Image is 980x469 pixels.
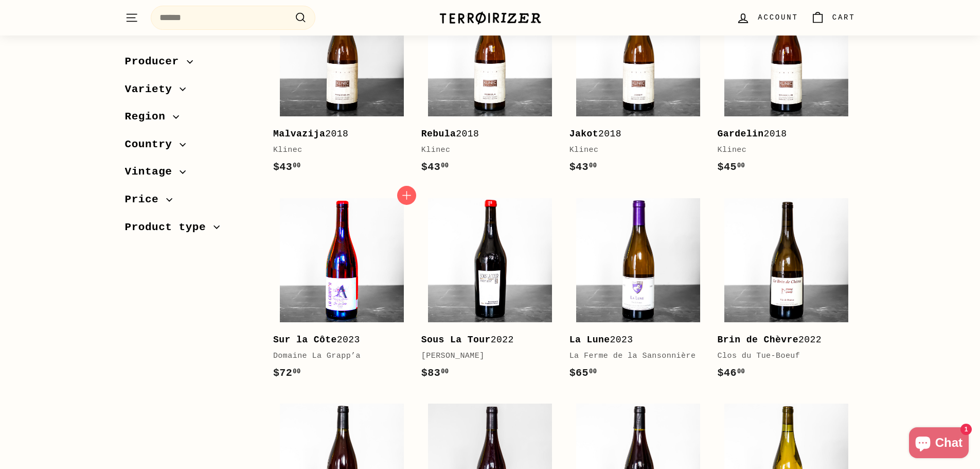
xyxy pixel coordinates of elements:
div: 2018 [421,127,549,142]
sup: 00 [293,368,300,375]
b: Jakot [569,129,598,139]
sup: 00 [441,162,449,169]
button: Variety [125,78,257,106]
span: $83 [421,367,449,379]
b: Malvazija [273,129,325,139]
sup: 00 [737,162,745,169]
b: Rebula [421,129,456,139]
button: Producer [125,50,257,78]
div: 2022 [718,333,845,348]
div: 2018 [569,127,697,142]
span: Variety [125,81,180,98]
b: Gardelin [718,129,764,139]
div: Klinec [421,144,549,157]
span: Country [125,136,180,153]
button: Region [125,106,257,133]
button: Country [125,133,257,161]
a: Sur la Côte2023Domaine La Grapp’a [273,191,411,391]
button: Product type [125,216,257,244]
span: $43 [569,161,597,173]
div: 2023 [273,333,401,348]
div: 2018 [718,127,845,142]
span: Vintage [125,163,180,181]
b: Sous La Tour [421,335,491,345]
sup: 00 [293,162,300,169]
div: Clos du Tue-Boeuf [718,350,845,362]
span: Account [758,12,798,23]
sup: 00 [589,368,597,375]
button: Vintage [125,161,257,188]
sup: 00 [737,368,745,375]
div: Klinec [273,144,401,157]
div: Klinec [569,144,697,157]
div: 2022 [421,333,549,348]
span: Producer [125,53,187,71]
div: 2018 [273,127,401,142]
span: Product type [125,219,214,236]
a: Cart [805,3,862,33]
a: Account [730,3,804,33]
span: $65 [569,367,597,379]
b: Brin de Chèvre [718,335,799,345]
div: La Ferme de la Sansonnière [569,350,697,362]
button: Price [125,188,257,216]
sup: 00 [589,162,597,169]
div: Klinec [718,144,845,157]
sup: 00 [441,368,449,375]
span: $43 [273,161,301,173]
a: La Lune2023La Ferme de la Sansonnière [569,191,707,391]
span: $46 [718,367,745,379]
a: Sous La Tour2022[PERSON_NAME] [421,191,559,391]
div: 2023 [569,333,697,348]
span: $45 [718,161,745,173]
a: Brin de Chèvre2022Clos du Tue-Boeuf [718,191,856,391]
b: La Lune [569,335,610,345]
span: Price [125,191,167,209]
span: $72 [273,367,301,379]
div: [PERSON_NAME] [421,350,549,362]
span: Region [125,108,173,126]
span: $43 [421,161,449,173]
b: Sur la Côte [273,335,337,345]
span: Cart [832,12,856,23]
div: Domaine La Grapp’a [273,350,401,362]
inbox-online-store-chat: Shopify online store chat [906,427,972,461]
